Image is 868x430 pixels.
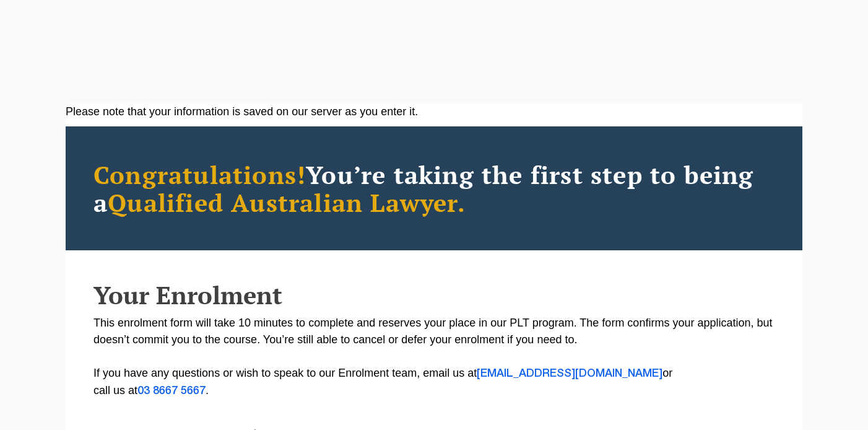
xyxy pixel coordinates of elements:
[93,281,775,309] h2: Your Enrolment
[93,315,775,400] p: This enrolment form will take 10 minutes to complete and reserves your place in our PLT program. ...
[477,369,662,379] a: [EMAIL_ADDRESS][DOMAIN_NAME]
[93,160,775,216] h2: You’re taking the first step to being a
[93,158,306,191] span: Congratulations!
[66,103,802,120] div: Please note that your information is saved on our server as you enter it.
[108,186,466,219] span: Qualified Australian Lawyer.
[137,386,206,396] a: 03 8667 5667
